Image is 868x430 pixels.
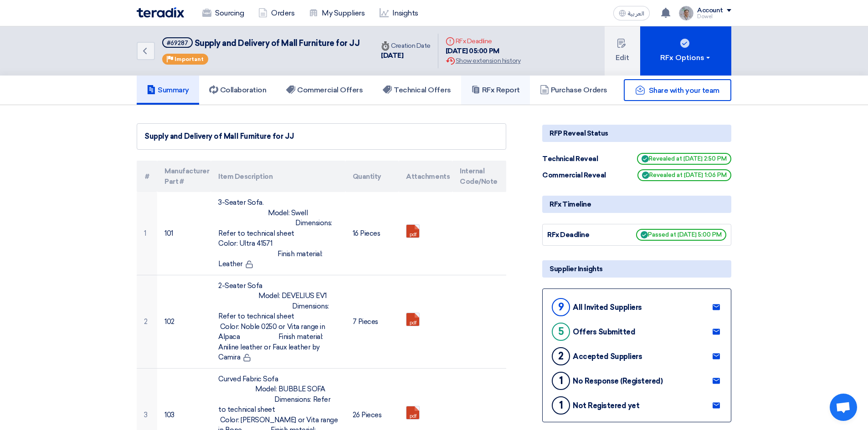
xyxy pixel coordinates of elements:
h5: Collaboration [209,86,267,95]
span: Passed at [DATE] 5:00 PM [636,229,726,241]
div: 1 [552,372,570,390]
a: Summary [137,76,199,105]
h5: RFx Report [471,86,520,95]
span: العربية [628,10,644,17]
img: Teradix logo [137,7,184,18]
td: 101 [157,192,211,275]
div: Supplier Insights [542,260,731,278]
div: All Invited Suppliers [573,303,642,312]
h5: Summary [147,86,189,95]
th: Attachments [399,161,452,192]
span: Revealed at [DATE] 1:06 PM [637,169,731,181]
span: Share with your team [649,86,719,95]
a: Orders [251,3,302,23]
td: 2 [137,275,157,368]
h5: Commercial Offers [286,86,363,95]
div: Offers Submitted [573,328,635,336]
div: Supply and Delivery of Mall Furniture for JJ [144,131,498,142]
a: Technical Offers [373,76,461,105]
h5: Technical Offers [383,86,451,95]
div: RFx Deadline [446,36,520,46]
div: Show extension history [446,56,520,66]
a: JJMALL_FURNITURE_DETAILS___TRADITION_1744290892607.pdf [406,313,479,368]
div: Accepted Suppliers [573,352,642,361]
th: Internal Code/Note [452,161,506,192]
div: 5 [552,323,570,341]
h5: Supply and Delivery of Mall Furniture for JJ [162,37,360,49]
div: RFx Timeline [542,196,731,213]
div: Account [697,7,723,15]
div: [DATE] [381,51,431,61]
a: Collaboration [199,76,277,105]
div: Creation Date [381,41,431,51]
a: My Suppliers [302,3,372,23]
button: RFx Options [640,26,731,76]
button: العربية [613,6,650,20]
a: Sourcing [195,3,251,23]
div: Not Registered yet [573,401,639,410]
div: Dowel [697,14,731,19]
td: 16 Pieces [345,192,399,275]
div: 9 [552,298,570,316]
th: # [137,161,157,192]
th: Quantity [345,161,399,192]
div: RFx Deadline [547,230,616,240]
a: Insights [372,3,426,23]
div: No Response (Registered) [573,377,663,385]
a: Commercial Offers [276,76,373,105]
a: Purchase Orders [530,76,617,105]
div: 2 [552,347,570,365]
div: RFx Options [660,52,712,63]
h5: Purchase Orders [540,86,607,95]
button: Edit [605,26,640,76]
a: RFx Report [461,76,530,105]
img: IMG_1753965247717.jpg [679,6,693,20]
th: Item Description [211,161,345,192]
td: 1 [137,192,157,275]
div: Technical Reveal [542,154,611,164]
span: Supply and Delivery of Mall Furniture for JJ [195,38,360,48]
div: RFP Reveal Status [542,125,731,142]
td: 2-Seater Sofa Model: DEVELIUS EV1 Dimensions: Refer to technical sheet Color: Noble 0250 or Vita ... [211,275,345,368]
div: #69287 [167,40,188,46]
th: Manufacturer Part # [157,161,211,192]
div: Open chat [830,394,857,421]
a: JJMALL_FURNITURE_DETAILS__NORMAN_1744290874323.pdf [406,225,479,279]
span: Revealed at [DATE] 2:50 PM [637,153,731,165]
td: 102 [157,275,211,368]
div: 1 [552,396,570,415]
div: Commercial Reveal [542,170,611,181]
td: 7 Pieces [345,275,399,368]
td: 3-Seater Sofa. Model: Swell Dimensions: Refer to technical sheet Color: Ultra 41571 Finish materi... [211,192,345,275]
div: [DATE] 05:00 PM [446,46,520,56]
span: Important [175,56,204,62]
